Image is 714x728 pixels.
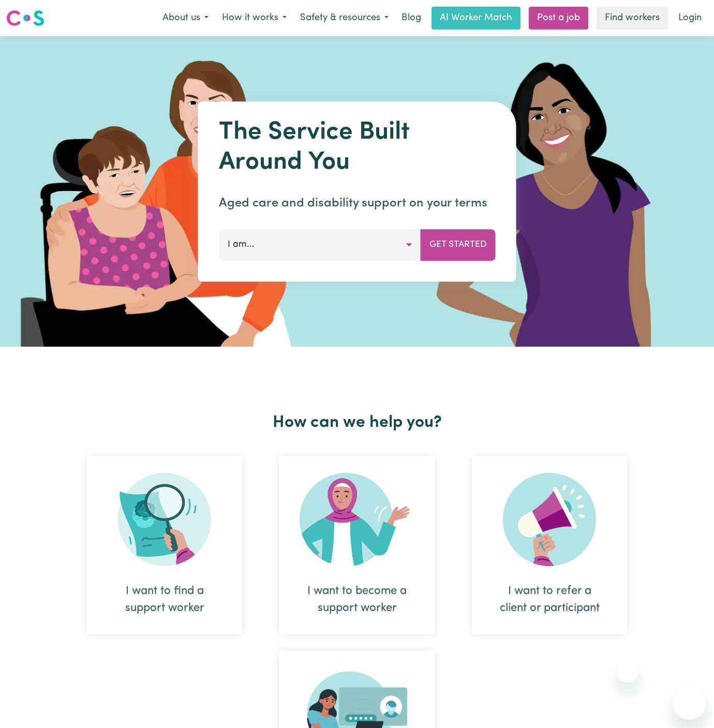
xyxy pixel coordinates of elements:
[219,118,496,177] h1: The Service Built Around You
[215,7,293,29] button: How it works
[529,7,588,29] a: Post a job
[219,194,496,213] p: Aged care and disability support on your terms
[304,583,410,617] div: I want to become a support worker
[118,473,211,566] img: Search
[395,7,427,29] a: Blog
[672,7,708,29] a: Login
[432,7,520,29] a: AI Worker Match
[68,413,646,433] h2: How can we help you?
[6,6,44,30] a: Careseekers logo
[421,229,496,260] button: Get Started
[112,583,217,617] div: I want to find a support worker
[617,662,638,682] iframe: Close message
[300,473,414,566] img: Become Worker
[472,456,627,634] div: I want to refer a client or participant
[219,229,421,260] button: I am...
[497,583,602,617] div: I want to refer a client or participant
[279,456,435,634] div: I want to become a support worker
[673,687,706,720] iframe: Button to launch messaging window
[87,456,242,634] div: I want to find a support worker
[293,7,395,29] button: Safety & resources
[156,7,215,29] button: About us
[597,7,668,29] a: Find workers
[503,473,596,566] img: Refer
[6,9,44,27] img: Careseekers logo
